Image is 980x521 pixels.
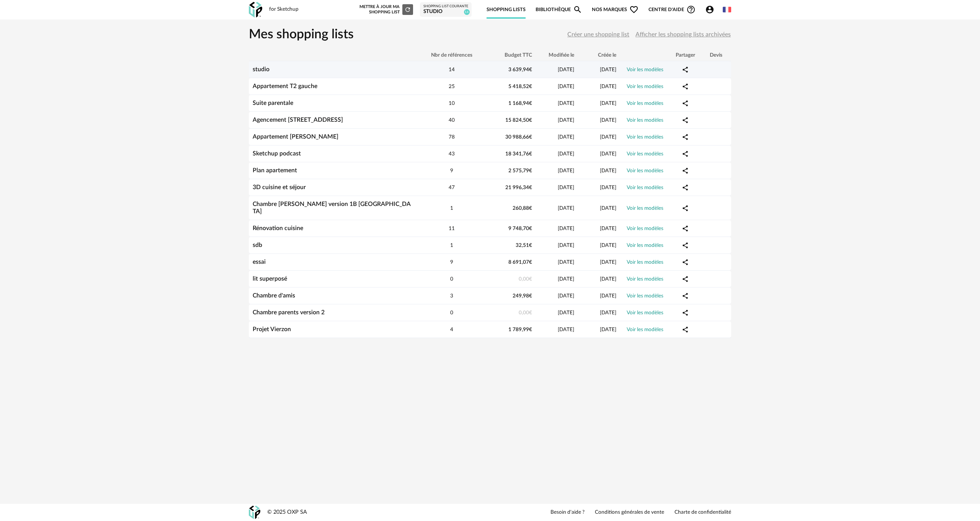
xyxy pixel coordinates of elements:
[600,293,616,299] span: [DATE]
[536,52,578,58] div: Modifiée le
[558,206,574,211] span: [DATE]
[558,327,574,332] span: [DATE]
[508,260,532,265] span: 8 691,07
[682,100,689,106] span: Share Variant icon
[450,327,453,332] span: 4
[682,150,689,157] span: Share Variant icon
[627,276,663,282] a: Voir les modèles
[627,310,663,315] a: Voir les modèles
[449,118,455,123] span: 40
[450,276,453,282] span: 0
[529,206,532,211] span: €
[529,101,532,106] span: €
[253,83,317,89] a: Appartement T2 gauche
[529,84,532,89] span: €
[627,151,663,157] a: Voir les modèles
[686,5,696,14] span: Help Circle Outline icon
[573,5,582,14] span: Magnify icon
[449,151,455,157] span: 43
[417,52,486,58] div: Nbr de références
[449,185,455,190] span: 47
[505,185,532,190] span: 21 996,34
[505,134,532,140] span: 30 988,66
[550,509,585,516] a: Besoin d'aide ?
[629,5,639,14] span: Heart Outline icon
[682,259,689,265] span: Share Variant icon
[253,326,291,332] a: Projet Vierzon
[558,168,574,173] span: [DATE]
[682,205,689,211] span: Share Variant icon
[682,66,689,72] span: Share Variant icon
[508,327,532,332] span: 1 789,99
[558,226,574,231] span: [DATE]
[627,327,663,332] a: Voir les modèles
[404,7,411,11] span: Refresh icon
[513,206,532,211] span: 260,88
[600,327,616,332] span: [DATE]
[600,101,616,106] span: [DATE]
[529,151,532,157] span: €
[253,276,287,282] a: lit superposé
[682,292,689,299] span: Share Variant icon
[627,243,663,248] a: Voir les modèles
[600,67,616,72] span: [DATE]
[423,4,468,15] a: Shopping List courante studio 14
[600,134,616,140] span: [DATE]
[627,260,663,265] a: Voir les modèles
[682,184,689,190] span: Share Variant icon
[253,292,295,299] a: Chambre d'amis
[253,259,266,265] a: essai
[558,260,574,265] span: [DATE]
[508,67,532,72] span: 3 639,94
[682,242,689,248] span: Share Variant icon
[253,100,293,106] a: Suite parentale
[529,327,532,332] span: €
[508,226,532,231] span: 9 748,70
[269,6,299,13] div: for Sketchup
[627,168,663,173] a: Voir les modèles
[600,310,616,315] span: [DATE]
[450,310,453,315] span: 0
[529,118,532,123] span: €
[682,167,689,173] span: Share Variant icon
[600,206,616,211] span: [DATE]
[558,185,574,190] span: [DATE]
[592,1,639,19] span: Nos marques
[600,168,616,173] span: [DATE]
[423,8,468,15] div: studio
[249,506,260,519] img: OXP
[449,67,455,72] span: 14
[670,52,701,58] div: Partager
[267,509,307,516] div: © 2025 OXP SA
[567,31,629,38] span: Créer une shopping list
[600,151,616,157] span: [DATE]
[558,243,574,248] span: [DATE]
[253,150,301,157] a: Sketchup podcast
[558,101,574,106] span: [DATE]
[558,84,574,89] span: [DATE]
[249,26,354,43] h1: Mes shopping lists
[529,67,532,72] span: €
[627,206,663,211] a: Voir les modèles
[449,134,455,140] span: 78
[450,168,453,173] span: 9
[449,84,455,89] span: 25
[627,118,663,123] a: Voir les modèles
[464,9,470,15] span: 14
[449,101,455,106] span: 10
[529,185,532,190] span: €
[682,134,689,140] span: Share Variant icon
[567,28,630,42] button: Créer une shopping list
[600,84,616,89] span: [DATE]
[423,4,468,9] div: Shopping List courante
[253,117,343,123] a: Agencement [STREET_ADDRESS]
[486,52,536,58] div: Budget TTC
[627,185,663,190] a: Voir les modèles
[519,276,532,282] span: 0,00
[253,184,306,190] a: 3D cuisine et séjour
[450,206,453,211] span: 1
[627,226,663,231] a: Voir les modèles
[450,260,453,265] span: 9
[253,134,338,140] a: Appartement [PERSON_NAME]
[253,201,411,214] a: Chambre [PERSON_NAME] version 1B [GEOGRAPHIC_DATA]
